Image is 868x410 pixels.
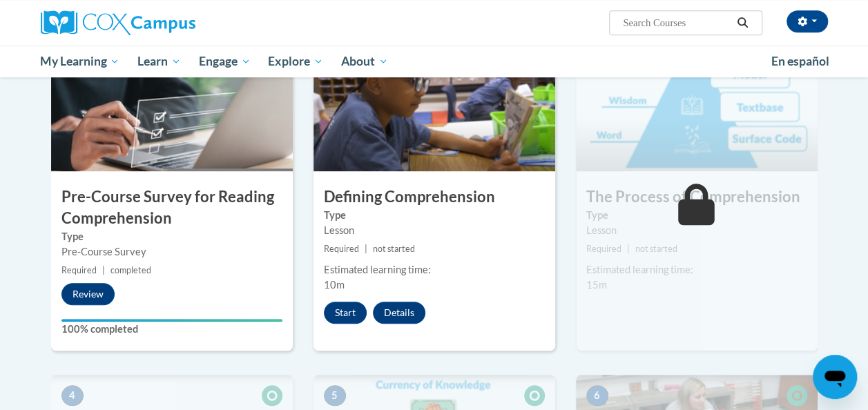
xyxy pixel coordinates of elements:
span: Learn [137,53,181,70]
label: 100% completed [61,322,282,337]
span: | [365,244,367,254]
span: Required [586,244,621,254]
a: Learn [128,46,190,77]
div: Lesson [324,223,545,238]
span: not started [635,244,677,254]
h3: The Process of Comprehension [576,186,818,208]
label: Type [586,208,807,223]
span: Engage [199,53,251,70]
span: not started [373,244,415,254]
span: En español [771,54,829,68]
span: 5 [324,385,346,406]
span: Explore [268,53,323,70]
button: Search [732,14,753,31]
a: Cox Campus [41,10,289,35]
span: 4 [61,385,84,406]
span: Required [61,265,97,275]
span: | [102,265,105,275]
span: 15m [586,279,607,291]
div: Lesson [586,223,807,238]
button: Details [373,302,425,324]
span: Required [324,244,359,254]
label: Type [324,208,545,223]
h3: Pre-Course Survey for Reading Comprehension [51,186,293,229]
div: Your progress [61,319,282,322]
button: Account Settings [787,10,828,32]
label: Type [61,229,282,244]
div: Estimated learning time: [586,262,807,277]
span: | [627,244,630,254]
a: About [332,46,397,77]
a: Explore [259,46,332,77]
img: Cox Campus [41,10,195,35]
button: Review [61,283,115,305]
button: Start [324,302,367,324]
div: Estimated learning time: [324,262,545,277]
span: About [341,53,388,70]
img: Course Image [576,33,818,171]
div: Main menu [30,46,838,77]
span: 6 [586,385,608,406]
a: Engage [190,46,260,77]
a: My Learning [32,46,129,77]
span: completed [110,265,151,275]
a: En español [762,47,838,76]
img: Course Image [51,33,293,171]
span: 10m [324,279,345,291]
input: Search Courses [621,14,732,31]
span: My Learning [40,53,119,70]
div: Pre-Course Survey [61,244,282,260]
h3: Defining Comprehension [314,186,555,208]
img: Course Image [314,33,555,171]
iframe: Button to launch messaging window [813,355,857,399]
